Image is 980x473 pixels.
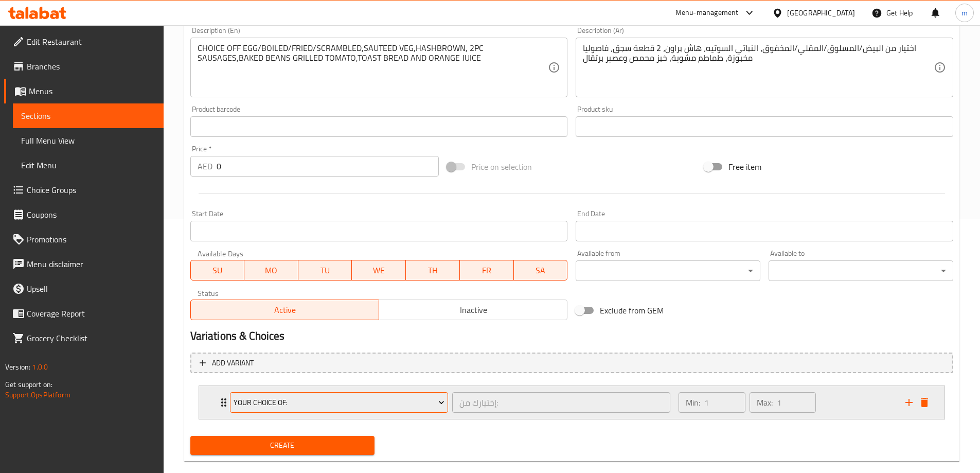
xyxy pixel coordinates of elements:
[198,43,548,92] textarea: CHOICE OFF EGG/BOILED/FRIED/SCRAMBLED,SAUTEED VEG,HASHBROWN, 2PC SAUSAGES,BAKED BEANS GRILLED TOM...
[514,260,568,281] button: SA
[787,7,855,19] div: [GEOGRAPHIC_DATA]
[234,396,444,409] span: your choice of:
[27,36,155,48] span: Edit Restaurant
[356,263,402,278] span: WE
[4,178,164,202] a: Choice Groups
[195,263,241,278] span: SU
[13,103,164,128] a: Sections
[901,395,917,410] button: add
[576,260,760,281] div: ​
[406,260,460,281] button: TH
[198,160,212,172] p: AED
[27,307,155,320] span: Coverage Report
[190,353,953,374] button: Add variant
[4,252,164,276] a: Menu disclaimer
[675,7,739,19] div: Menu-management
[248,263,294,278] span: MO
[4,29,164,54] a: Edit Restaurant
[5,378,52,391] span: Get support on:
[27,283,155,295] span: Upsell
[600,304,664,317] span: Exclude from GEM
[5,360,30,374] span: Version:
[217,156,439,177] input: Please enter price
[27,258,155,270] span: Menu disclaimer
[757,396,773,409] p: Max:
[190,381,953,424] li: Expand
[961,7,968,19] span: m
[21,134,155,147] span: Full Menu View
[21,110,155,122] span: Sections
[27,60,155,73] span: Branches
[298,260,352,281] button: TU
[728,161,761,173] span: Free item
[410,263,456,278] span: TH
[199,386,945,419] div: Expand
[576,116,953,137] input: Please enter product sku
[27,233,155,246] span: Promotions
[4,301,164,326] a: Coverage Report
[190,116,568,137] input: Please enter product barcode
[27,332,155,344] span: Grocery Checklist
[302,263,348,278] span: TU
[4,54,164,79] a: Branches
[686,396,700,409] p: Min:
[917,395,932,410] button: delete
[195,303,375,318] span: Active
[5,388,70,401] a: Support.OpsPlatform
[4,227,164,252] a: Promotions
[460,260,514,281] button: FR
[4,79,164,103] a: Menus
[379,300,567,320] button: Inactive
[29,85,155,97] span: Menus
[190,300,379,320] button: Active
[518,263,564,278] span: SA
[352,260,406,281] button: WE
[190,436,375,455] button: Create
[13,153,164,178] a: Edit Menu
[27,208,155,221] span: Coupons
[212,357,254,370] span: Add variant
[4,202,164,227] a: Coupons
[190,328,953,344] h2: Variations & Choices
[244,260,298,281] button: MO
[32,360,48,374] span: 1.0.0
[4,326,164,351] a: Grocery Checklist
[199,439,367,452] span: Create
[27,184,155,196] span: Choice Groups
[471,161,532,173] span: Price on selection
[583,43,934,92] textarea: اختيار من البيض/المسلوق/المقلي/المخفوق، النباتي السوتيه، هاش براون، 2 قطعة سجق، فاصوليا مخبوزة، ط...
[21,159,155,171] span: Edit Menu
[190,260,245,281] button: SU
[230,392,448,413] button: your choice of:
[383,303,563,318] span: Inactive
[13,128,164,153] a: Full Menu View
[769,260,953,281] div: ​
[4,276,164,301] a: Upsell
[464,263,510,278] span: FR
